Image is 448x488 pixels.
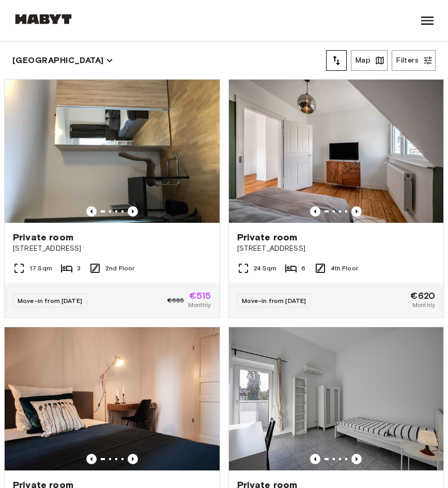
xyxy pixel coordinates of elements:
span: €685 [167,296,184,305]
button: Filters [392,50,436,71]
span: Move-in from [DATE] [242,297,306,304]
span: Private room [237,231,298,243]
span: 24 Sqm [254,264,277,273]
span: 2nd Floor [105,264,134,273]
button: Previous image [351,454,362,464]
img: Marketing picture of unit DE-09-018-05M [229,327,444,470]
img: Marketing picture of unit DE-09-016-001-02HF [229,80,444,223]
span: Monthly [188,300,211,310]
img: Habyt [12,14,74,24]
a: Marketing picture of unit DE-09-016-001-02HFPrevious imagePrevious imagePrivate room[STREET_ADDRE... [228,79,444,318]
span: Monthly [412,300,435,310]
button: tune [326,50,347,71]
button: Previous image [128,206,138,217]
button: [GEOGRAPHIC_DATA] [12,53,113,68]
span: €515 [189,291,211,300]
button: Previous image [310,206,320,217]
img: Marketing picture of unit DE-09-010-001-03HF [5,327,220,470]
span: 17 Sqm [29,264,52,273]
span: €620 [410,291,435,300]
span: 3 [77,264,81,273]
button: Previous image [86,206,97,217]
span: Move-in from [DATE] [18,297,82,304]
span: 6 [301,264,305,273]
button: Map [351,50,388,71]
a: Marketing picture of unit DE-09-006-002-01HFPrevious imagePrevious imagePrivate room[STREET_ADDRE... [4,79,220,318]
button: Previous image [86,454,97,464]
button: Previous image [128,454,138,464]
span: [STREET_ADDRESS] [13,243,211,254]
span: Private room [13,231,73,243]
span: [STREET_ADDRESS] [237,243,436,254]
img: Marketing picture of unit DE-09-006-002-01HF [5,80,220,223]
button: Previous image [310,454,320,464]
button: Previous image [351,206,362,217]
span: 4th Floor [331,264,358,273]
